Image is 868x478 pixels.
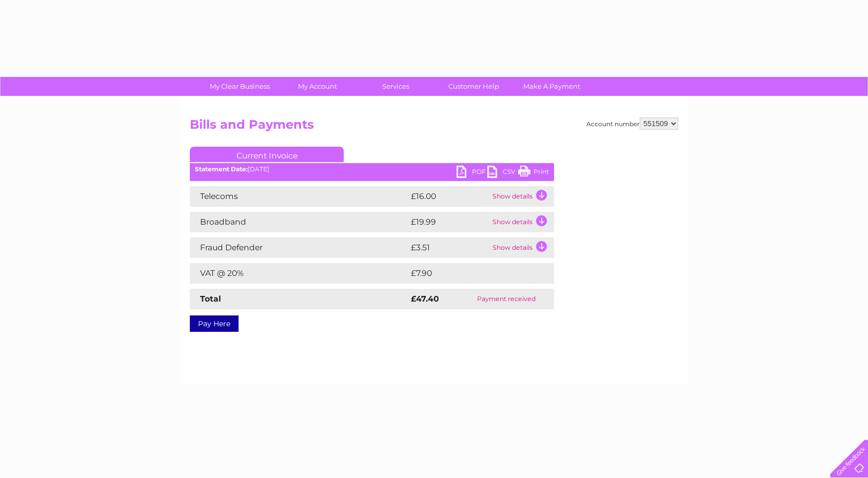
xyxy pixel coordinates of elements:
td: Show details [490,186,554,207]
td: Telecoms [190,186,408,207]
a: Pay Here [190,315,239,332]
td: Show details [490,237,554,258]
td: £16.00 [408,186,490,207]
td: £3.51 [408,237,490,258]
td: Show details [490,212,554,232]
b: Statement Date: [195,165,248,173]
div: Account number [586,117,678,130]
a: Make A Payment [509,77,594,96]
td: Payment received [459,289,554,309]
strong: Total [200,294,221,304]
td: £7.90 [408,263,530,284]
a: My Clear Business [198,77,282,96]
a: Current Invoice [190,147,344,162]
td: Broadband [190,212,408,232]
td: £19.99 [408,212,490,232]
td: VAT @ 20% [190,263,408,284]
h2: Bills and Payments [190,117,678,137]
a: My Account [275,77,360,96]
strong: £47.40 [411,294,439,304]
a: PDF [457,166,487,181]
div: [DATE] [190,166,554,173]
a: CSV [487,166,518,181]
td: Fraud Defender [190,237,408,258]
a: Customer Help [431,77,516,96]
a: Print [518,166,549,181]
a: Services [353,77,438,96]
